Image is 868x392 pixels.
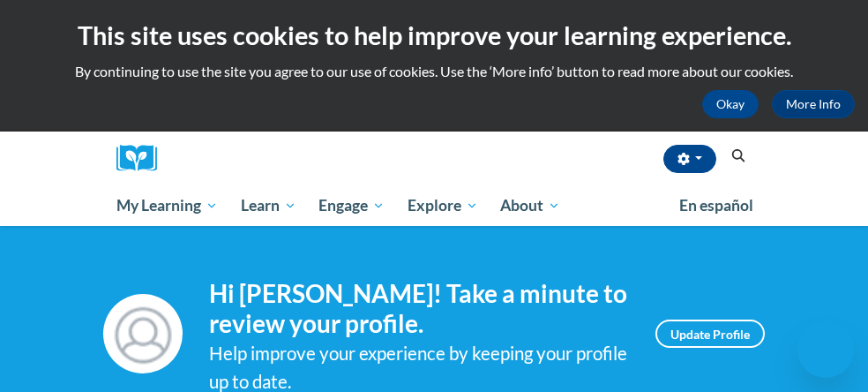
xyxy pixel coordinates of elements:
[408,195,478,216] span: Explore
[116,195,218,216] span: My Learning
[116,145,169,172] a: Cox Campus
[679,196,753,215] span: En español
[105,185,229,226] a: My Learning
[500,195,560,216] span: About
[725,146,752,167] button: Search
[229,185,308,226] a: Learn
[307,185,396,226] a: Engage
[772,90,855,118] a: More Info
[396,185,490,226] a: Explore
[103,185,765,226] div: Main menu
[318,195,385,216] span: Engage
[241,195,296,216] span: Learn
[103,294,183,373] img: Profile Image
[209,279,629,338] h4: Hi [PERSON_NAME]! Take a minute to review your profile.
[797,321,854,378] iframe: Button to launch messaging window
[663,145,716,173] button: Account Settings
[13,18,855,53] h2: This site uses cookies to help improve your learning experience.
[490,185,572,226] a: About
[668,187,765,224] a: En español
[116,145,169,172] img: Logo brand
[702,90,759,118] button: Okay
[655,320,765,348] a: Update Profile
[13,62,855,81] p: By continuing to use the site you agree to our use of cookies. Use the ‘More info’ button to read...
